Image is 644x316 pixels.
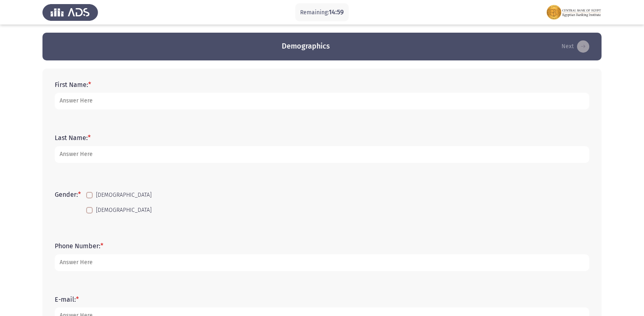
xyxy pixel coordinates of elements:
[282,41,330,51] h3: Demographics
[55,254,589,271] input: add answer text
[55,146,589,163] input: add answer text
[55,191,81,198] label: Gender:
[55,81,91,89] label: First Name:
[559,40,592,53] button: load next page
[546,1,602,24] img: Assessment logo of FOCUS Assessment 3 Modules EN
[55,93,589,109] input: add answer text
[55,242,103,250] label: Phone Number:
[42,1,98,24] img: Assess Talent Management logo
[96,190,152,200] span: [DEMOGRAPHIC_DATA]
[55,296,79,303] label: E-mail:
[96,205,152,215] span: [DEMOGRAPHIC_DATA]
[300,7,344,18] p: Remaining:
[329,8,344,16] span: 14:59
[55,134,91,142] label: Last Name:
